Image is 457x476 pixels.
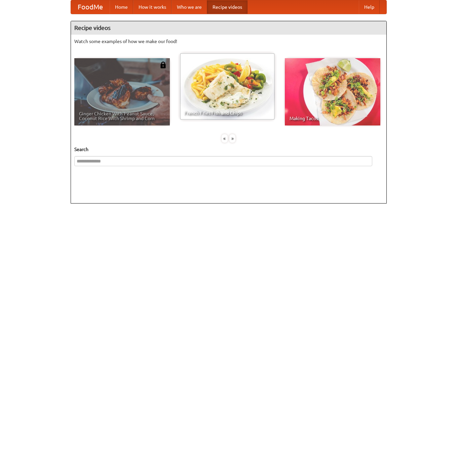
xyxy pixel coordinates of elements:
[285,58,380,125] a: Making Tacos
[222,134,228,143] div: «
[160,62,166,68] img: 483408.png
[184,111,270,115] span: French Fries Fish and Chips
[207,0,247,14] a: Recipe videos
[71,21,386,35] h4: Recipe videos
[74,146,383,153] h5: Search
[180,53,275,120] a: French Fries Fish and Chips
[172,0,207,14] a: Who we are
[229,134,235,143] div: »
[133,0,172,14] a: How it works
[74,38,383,45] p: Watch some examples of how we make our food!
[110,0,133,14] a: Home
[71,0,110,14] a: FoodMe
[359,0,380,14] a: Help
[290,116,376,121] span: Making Tacos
